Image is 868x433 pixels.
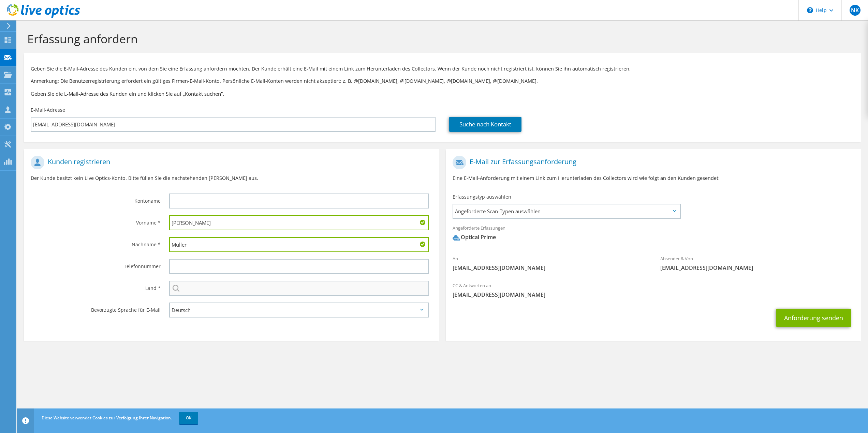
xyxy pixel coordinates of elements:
[807,7,813,13] svg: \n
[776,309,851,327] button: Anforderung senden
[449,117,521,132] a: Suche nach Kontakt
[453,233,496,241] div: Optical Prime
[453,194,511,200] label: Erfassungstyp auswählen
[653,251,861,275] div: Absender & Von
[31,107,65,113] label: E-Mail-Adresse
[453,264,647,272] span: [EMAIL_ADDRESS][DOMAIN_NAME]
[31,174,432,182] p: Der Kunde besitzt kein Live Optics-Konto. Bitte füllen Sie die nachstehenden [PERSON_NAME] aus.
[31,156,429,169] h1: Kunden registrieren
[31,215,161,226] label: Vorname *
[453,204,679,218] span: Angeforderte Scan-Typen auswählen
[31,77,854,85] p: Anmerkung: Die Benutzerregistrierung erfordert ein gültiges Firmen-E-Mail-Konto. Persönliche E-Ma...
[31,90,854,97] h3: Geben Sie die E-Mail-Adresse des Kunden ein und klicken Sie auf „Kontakt suchen“.
[446,221,861,248] div: Angeforderte Erfassungen
[27,32,854,46] h1: Erfassung anfordern
[31,281,161,292] label: Land *
[446,251,653,275] div: An
[31,65,854,73] p: Geben Sie die E-Mail-Adresse des Kunden ein, von dem Sie eine Erfassung anfordern möchten. Der Ku...
[31,237,161,248] label: Nachname *
[446,278,861,302] div: CC & Antworten an
[31,194,161,204] label: Kontoname
[31,259,161,270] label: Telefonnummer
[179,412,198,424] a: OK
[453,174,854,182] p: Eine E-Mail-Anforderung mit einem Link zum Herunterladen des Collectors wird wie folgt an den Kun...
[42,415,172,421] span: Diese Website verwendet Cookies zur Verfolgung Ihrer Navigation.
[453,291,854,298] span: [EMAIL_ADDRESS][DOMAIN_NAME]
[453,156,851,169] h1: E-Mail zur Erfassungsanforderung
[31,303,161,313] label: Bevorzugte Sprache für E-Mail
[660,264,854,272] span: [EMAIL_ADDRESS][DOMAIN_NAME]
[850,5,860,16] span: NK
